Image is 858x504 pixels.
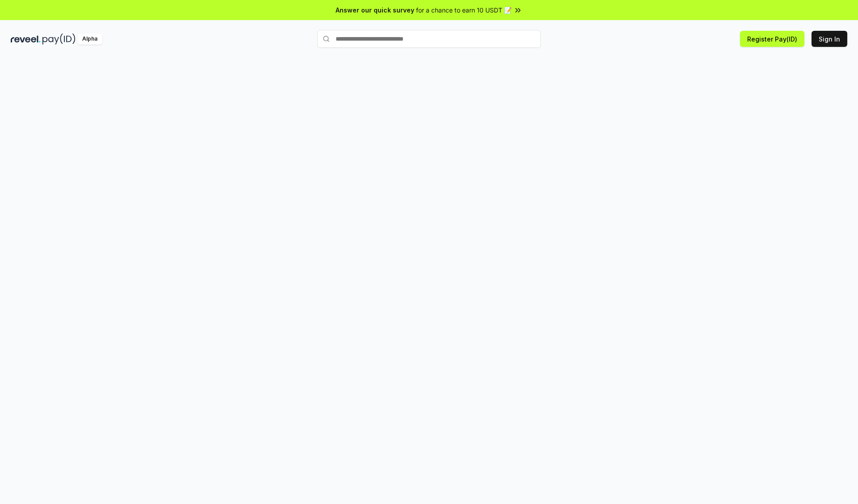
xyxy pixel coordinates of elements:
span: for a chance to earn 10 USDT 📝 [416,5,512,15]
img: pay_id [42,33,76,45]
button: Sign In [812,31,847,47]
span: Answer our quick survey [336,5,414,15]
img: reveel_dark [11,33,41,45]
div: Alpha [77,33,102,45]
button: Register Pay(ID) [740,31,804,47]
